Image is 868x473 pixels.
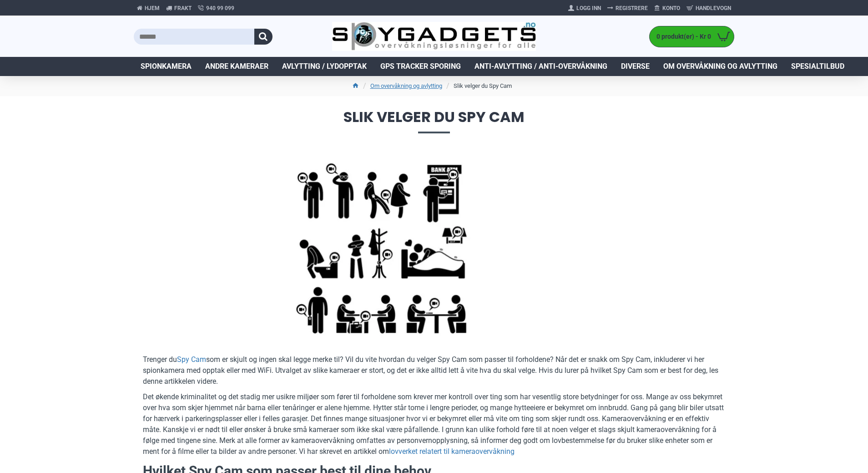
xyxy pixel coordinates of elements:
[143,392,725,457] p: Det økende kriminalitet og det stadig mer usikre miljøer som fører til forholdene som krever mer ...
[651,1,683,15] a: Konto
[134,110,734,133] span: Slik velger du Spy Cam
[206,4,234,12] span: 940 99 099
[174,4,192,12] span: Frakt
[604,1,651,15] a: Registrere
[143,156,625,338] img: Slik velger du Spy Cam
[565,1,604,15] a: Logg Inn
[650,26,734,47] a: 0 produkt(er) - Kr 0
[389,446,515,457] a: lovverket relatert til kameraovervåkning
[177,354,206,365] a: Spy Cam
[143,354,725,387] p: Trenger du som er skjult og ingen skal legge merke til? Vil du vite hvordan du velger Spy Cam som...
[332,22,536,51] img: SpyGadgets.no
[656,57,784,76] a: Om overvåkning og avlytting
[373,57,468,76] a: GPS Tracker Sporing
[621,61,650,72] span: Diverse
[663,61,777,72] span: Om overvåkning og avlytting
[650,32,713,41] span: 0 produkt(er) - Kr 0
[791,61,844,72] span: Spesialtilbud
[474,61,607,72] span: Anti-avlytting / Anti-overvåkning
[275,57,373,76] a: Avlytting / Lydopptak
[205,61,268,72] span: Andre kameraer
[614,57,656,76] a: Diverse
[616,4,648,12] span: Registrere
[662,4,680,12] span: Konto
[282,61,367,72] span: Avlytting / Lydopptak
[576,4,601,12] span: Logg Inn
[380,61,461,72] span: GPS Tracker Sporing
[784,57,851,76] a: Spesialtilbud
[696,4,731,12] span: Handlevogn
[370,81,442,91] a: Om overvåkning og avlytting
[468,57,614,76] a: Anti-avlytting / Anti-overvåkning
[198,57,275,76] a: Andre kameraer
[683,1,734,15] a: Handlevogn
[134,57,198,76] a: Spionkamera
[141,61,192,72] span: Spionkamera
[145,4,160,12] span: Hjem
